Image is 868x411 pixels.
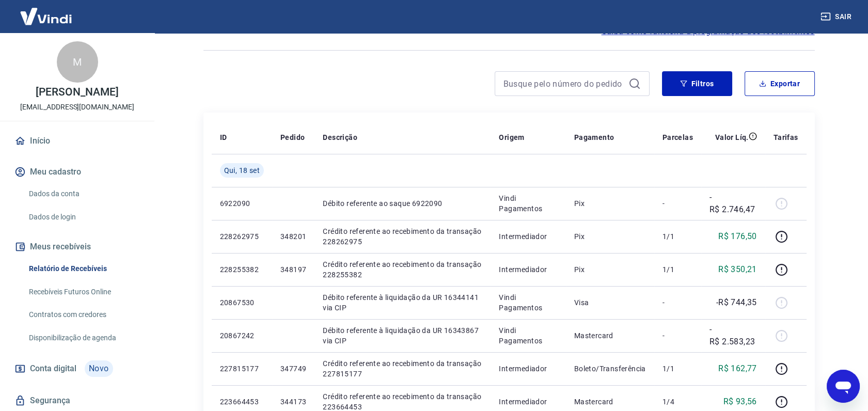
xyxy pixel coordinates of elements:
[12,1,80,32] img: Vindi
[723,396,756,408] p: R$ 93,56
[574,132,614,143] p: Pagamento
[574,264,646,275] p: Pix
[12,161,142,183] button: Meu cadastro
[280,132,305,143] p: Pedido
[662,297,693,308] p: -
[57,41,98,83] div: M
[662,132,693,143] p: Parcelas
[25,281,142,303] a: Recebíveis Futuros Online
[25,207,142,228] a: Dados de login
[323,325,482,346] p: Débito referente à liquidação da UR 16343867 via CIP
[499,363,558,374] p: Intermediador
[718,230,757,243] p: R$ 176,50
[323,358,482,379] p: Crédito referente ao recebimento da transação 227815177
[827,370,860,403] iframe: Botão para abrir a janela de mensagens
[220,198,264,209] p: 6922090
[323,132,357,143] p: Descrição
[499,292,558,313] p: Vindi Pagamentos
[323,226,482,247] p: Crédito referente ao recebimento da transação 228262975
[85,360,113,377] span: Novo
[499,132,524,143] p: Origem
[662,231,693,242] p: 1/1
[323,198,482,209] p: Débito referente ao saque 6922090
[280,264,306,275] p: 348197
[323,292,482,313] p: Débito referente à liquidação da UR 16344141 via CIP
[12,356,142,381] a: Conta digitalNovo
[818,7,856,26] button: Sair
[709,323,757,348] p: -R$ 2.583,23
[323,259,482,280] p: Crédito referente ao recebimento da transação 228255382
[25,327,142,349] a: Disponibilização de agenda
[25,258,142,279] a: Relatório de Recebíveis
[774,132,798,143] p: Tarifas
[280,231,306,242] p: 348201
[662,363,693,374] p: 1/1
[220,330,264,341] p: 20867242
[718,362,757,375] p: R$ 162,77
[12,130,142,152] a: Início
[574,330,646,341] p: Mastercard
[499,264,558,275] p: Intermediador
[662,397,693,407] p: 1/4
[25,304,142,325] a: Contratos com credores
[499,193,558,214] p: Vindi Pagamentos
[220,264,264,275] p: 228255382
[220,363,264,374] p: 227815177
[574,231,646,242] p: Pix
[574,397,646,407] p: Mastercard
[20,102,134,113] p: [EMAIL_ADDRESS][DOMAIN_NAME]
[745,71,815,96] button: Exportar
[716,296,757,309] p: -R$ 744,35
[662,264,693,275] p: 1/1
[662,198,693,209] p: -
[220,297,264,308] p: 20867530
[715,132,749,143] p: Valor Líq.
[280,363,306,374] p: 347749
[280,397,306,407] p: 344173
[499,231,558,242] p: Intermediador
[25,183,142,204] a: Dados da conta
[574,297,646,308] p: Visa
[224,165,260,176] span: Qui, 18 set
[220,397,264,407] p: 223664453
[574,363,646,374] p: Boleto/Transferência
[662,71,732,96] button: Filtros
[499,397,558,407] p: Intermediador
[574,198,646,209] p: Pix
[499,325,558,346] p: Vindi Pagamentos
[30,361,76,376] span: Conta digital
[36,87,118,98] p: [PERSON_NAME]
[709,191,757,216] p: -R$ 2.746,47
[220,132,227,143] p: ID
[12,235,142,258] button: Meus recebíveis
[503,76,624,91] input: Busque pelo número do pedido
[718,263,757,276] p: R$ 350,21
[662,330,693,341] p: -
[220,231,264,242] p: 228262975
